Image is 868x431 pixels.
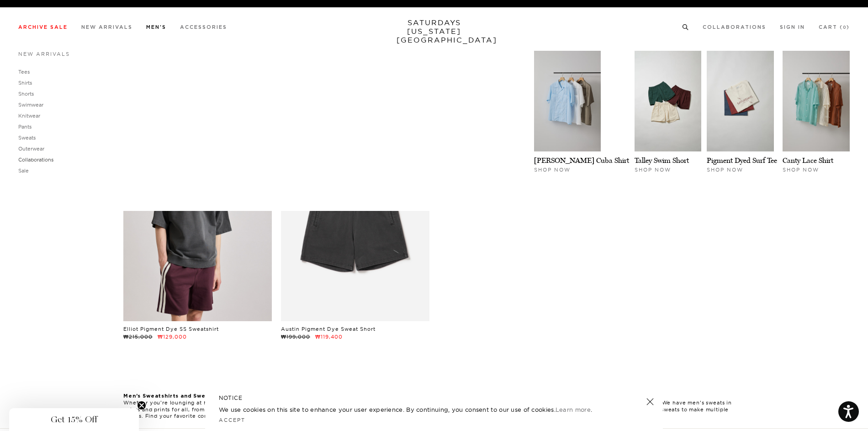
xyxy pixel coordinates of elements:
b: Men’s Sweatshirts and Sweatpants [123,393,230,399]
a: Learn more [556,406,591,413]
span: Get 15% Off [51,414,97,425]
a: [PERSON_NAME] Cuba Shirt [534,156,629,165]
span: ₩119,400 [315,334,343,340]
a: Sweats [18,135,36,141]
span: ₩199,000 [281,334,310,340]
a: Knitwear [18,113,40,119]
a: Accessories [180,25,227,30]
a: Cart (0) [819,25,850,30]
a: Sale [18,167,29,174]
a: Elliot Pigment Dye SS Sweatshirt [123,326,219,332]
a: Pigment Dyed Surf Tee [707,156,777,165]
a: Austin Pigment Dye Sweat Short [281,326,376,332]
a: Collaborations [18,156,53,163]
a: Archive Sale [18,25,68,30]
a: Collaborations [703,25,766,30]
p: We use cookies on this site to enhance your user experience. By continuing, you consent to our us... [219,405,617,414]
a: Sign In [780,25,805,30]
div: Get 15% OffClose teaser [9,408,139,431]
span: ₩215,000 [123,334,153,340]
a: Pants [18,124,32,130]
a: SATURDAYS[US_STATE][GEOGRAPHIC_DATA] [397,18,472,44]
a: Tees [18,69,30,75]
button: Close teaser [137,401,146,410]
a: Shirts [18,80,32,86]
a: Talley Swim Short [635,156,689,165]
a: New Arrivals [81,25,132,30]
h5: NOTICE [219,394,649,402]
span: ₩129,000 [158,334,187,340]
a: Canty Lace Shirt [783,156,833,165]
a: New Arrivals [18,51,70,57]
a: Shorts [18,91,34,97]
a: Outerwear [18,145,44,152]
p: Whether you’re lounging at home, on the way to the gym, or looking for a streetwear outfit that’s... [123,399,745,419]
a: Men's [146,25,166,30]
a: Swimwear [18,102,43,108]
a: Accept [219,417,245,423]
small: 0 [843,26,847,30]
